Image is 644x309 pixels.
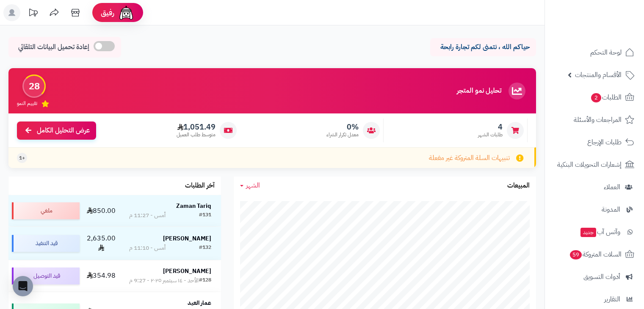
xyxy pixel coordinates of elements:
td: 2,635.00 [83,227,119,260]
strong: عمار العيد [188,298,211,307]
span: تنبيهات السلة المتروكة غير مفعلة [429,153,510,163]
div: #128 [199,276,211,285]
a: وآتس آبجديد [550,222,639,242]
span: طلبات الشهر [478,131,503,138]
span: إعادة تحميل البيانات التلقائي [18,42,89,52]
h3: المبيعات [507,182,530,190]
span: الأقسام والمنتجات [575,69,622,81]
div: Open Intercom Messenger [13,276,33,296]
div: قيد التنفيذ [12,235,80,252]
span: 0% [326,122,359,132]
strong: [PERSON_NAME] [163,267,211,276]
span: وآتس آب [580,226,620,238]
a: السلات المتروكة59 [550,244,639,265]
span: متوسط طلب العميل [177,131,216,138]
a: المدونة [550,199,639,220]
div: أمس - 11:27 م [129,211,166,220]
span: الشهر [246,180,260,190]
div: أمس - 11:10 م [129,244,166,252]
span: العملاء [604,181,620,193]
a: الشهر [240,181,260,190]
span: المراجعات والأسئلة [574,114,622,126]
span: رفيق [101,8,114,18]
span: عرض التحليل الكامل [37,126,90,135]
div: الأحد - ١٤ سبتمبر ٢٠٢٥ - 9:27 م [129,276,199,285]
span: 2 [591,93,601,102]
span: التقارير [604,293,620,305]
a: الطلبات2 [550,87,639,108]
span: 1,051.49 [177,122,216,132]
div: #132 [199,244,211,252]
div: #131 [199,211,211,220]
span: الطلبات [590,91,622,103]
a: لوحة التحكم [550,42,639,63]
td: 850.00 [83,195,119,226]
span: جديد [580,228,596,237]
h3: تحليل نمو المتجر [457,87,501,95]
span: +1 [19,154,25,162]
img: ai-face.png [118,4,135,21]
div: ملغي [12,202,80,219]
h3: آخر الطلبات [185,182,215,190]
span: طلبات الإرجاع [587,136,622,148]
span: 59 [570,250,582,259]
p: حياكم الله ، نتمنى لكم تجارة رابحة [437,42,530,52]
span: السلات المتروكة [569,248,622,260]
div: قيد التوصيل [12,268,80,284]
strong: [PERSON_NAME] [163,234,211,243]
a: إشعارات التحويلات البنكية [550,154,639,175]
span: 4 [478,122,503,132]
span: أدوات التسويق [583,271,620,283]
td: 354.98 [83,260,119,292]
span: إشعارات التحويلات البنكية [557,159,622,171]
a: عرض التحليل الكامل [17,121,96,140]
span: تقييم النمو [17,100,37,107]
span: لوحة التحكم [590,47,622,58]
a: العملاء [550,177,639,197]
a: تحديثات المنصة [22,4,44,23]
a: طلبات الإرجاع [550,132,639,152]
span: المدونة [602,204,620,215]
a: أدوات التسويق [550,267,639,287]
a: المراجعات والأسئلة [550,110,639,130]
span: معدل تكرار الشراء [326,131,359,138]
strong: Zaman Tariq [176,201,211,210]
